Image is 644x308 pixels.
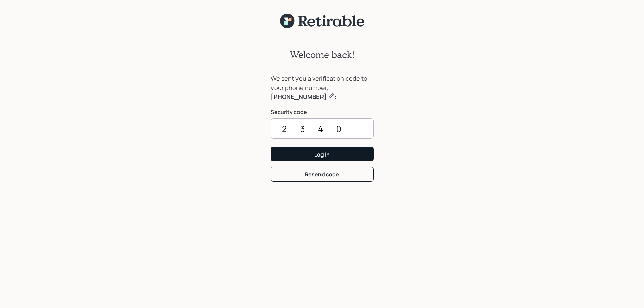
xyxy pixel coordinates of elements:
[271,118,374,139] input: ••••
[271,167,374,181] button: Resend code
[290,49,355,61] h2: Welcome back!
[271,93,327,101] b: [PHONE_NUMBER]
[271,147,374,161] button: Log In
[271,108,374,116] label: Security code
[314,151,330,158] div: Log In
[271,74,374,101] div: We sent you a verification code to your phone number, :
[305,171,339,178] div: Resend code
